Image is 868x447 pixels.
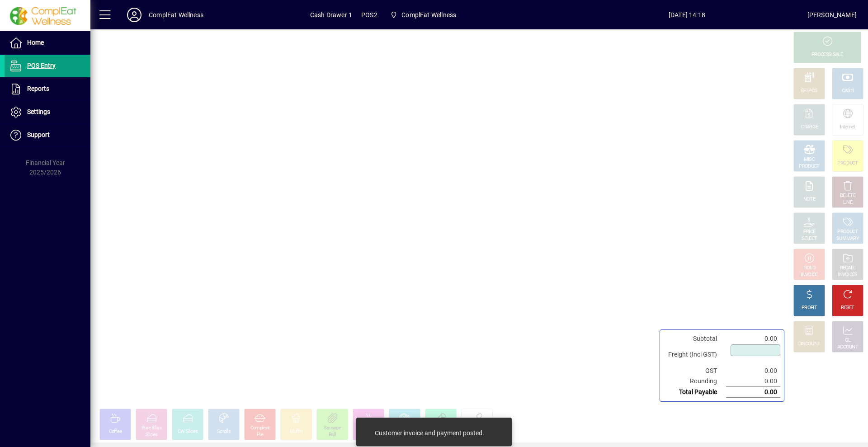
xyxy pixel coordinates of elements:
[726,387,780,398] td: 0.00
[811,52,843,58] div: PROCESS SALE
[843,199,852,206] div: LINE
[5,32,90,54] a: Home
[726,376,780,387] td: 0.00
[290,428,303,435] div: Muffin
[840,265,856,272] div: RECALL
[5,124,90,146] a: Support
[401,8,456,22] span: ComplEat Wellness
[146,432,158,438] div: Slices
[142,425,161,432] div: Pure Bliss
[838,272,857,278] div: INVOICES
[149,8,203,22] div: ComplEat Wellness
[726,334,780,344] td: 0.00
[837,160,858,167] div: PRODUCT
[5,101,90,123] a: Settings
[664,344,726,366] td: Freight (Incl GST)
[842,88,854,94] div: CASH
[664,366,726,376] td: GST
[803,196,815,203] div: NOTE
[217,428,231,435] div: Scrolls
[27,39,44,46] span: Home
[109,428,122,435] div: Coffee
[836,235,859,242] div: SUMMARY
[804,156,815,163] div: MISC
[257,432,263,438] div: Pie
[845,337,851,344] div: GL
[120,7,149,23] button: Profile
[375,428,484,438] div: Customer invoice and payment posted.
[802,305,817,311] div: PROFIT
[841,305,854,311] div: RESET
[664,387,726,398] td: Total Payable
[664,334,726,344] td: Subtotal
[664,376,726,387] td: Rounding
[329,432,336,438] div: Roll
[566,8,807,22] span: [DATE] 14:18
[798,341,820,348] div: DISCOUNT
[837,344,858,351] div: ACCOUNT
[27,131,50,138] span: Support
[807,8,857,22] div: [PERSON_NAME]
[801,272,817,278] div: INVOICE
[802,235,817,242] div: SELECT
[5,78,90,100] a: Reports
[310,8,352,22] span: Cash Drawer 1
[840,193,855,199] div: DELETE
[361,8,377,22] span: POS2
[799,163,819,170] div: PRODUCT
[801,88,818,94] div: EFTPOS
[27,62,56,69] span: POS Entry
[250,425,269,432] div: Compleat
[324,425,341,432] div: Sausage
[840,124,855,131] div: Internet
[387,7,460,23] span: ComplEat Wellness
[803,265,815,272] div: HOLD
[178,428,198,435] div: CW Slices
[803,229,816,235] div: PRICE
[27,108,50,115] span: Settings
[27,85,49,92] span: Reports
[837,229,858,235] div: PRODUCT
[726,366,780,376] td: 0.00
[801,124,818,131] div: CHARGE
